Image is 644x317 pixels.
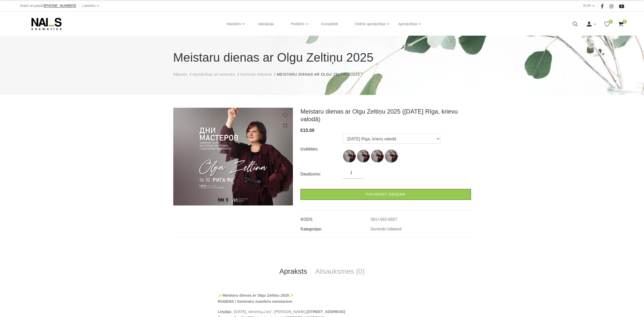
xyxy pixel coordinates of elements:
a: 0 [604,21,610,27]
a: Atsauksmes (0) [311,263,369,280]
td: Kategorijas: [300,223,370,232]
a: EUR [583,3,591,9]
h3: Meistaru dienas ar Olgu Zeltiņu 2025 ([DATE] Rīga, krievu valodā) [300,108,471,123]
a: SKU-662-6557 [370,217,397,222]
a: Latviešu [82,3,95,9]
span: | [79,3,80,9]
img: ... [357,150,370,162]
img: ... [343,150,356,162]
img: Meistaru dienas ar Olgu Zeltiņu 2025 [173,108,293,205]
p: ✨ ✨ [218,292,426,305]
span: 1 [623,20,627,24]
a: Vaksācija [254,12,278,36]
a: [PHONE_NUMBER] [44,4,76,8]
em: „Līva” [262,309,272,314]
a: Semināri klātienē [240,72,272,77]
td: KODS: [300,213,370,223]
a: 1 [618,21,624,27]
span: 0 [609,20,613,24]
div: Zvani un pasūti [20,3,76,9]
a: Pievienot grozam [300,189,471,200]
span: [PHONE_NUMBER] [44,4,76,8]
span: Semināri klātienē [240,72,272,76]
a: Semināri klātienē [370,227,402,231]
a: Apraksts [275,263,311,280]
a: Manikīrs [227,14,241,34]
strong: [STREET_ADDRESS] [307,309,345,314]
a: Online apmācības [355,14,385,34]
span: Sākums [173,72,188,76]
span: Apmācības un semināri [193,72,235,76]
h1: Meistaru dienas ar Olgu Zeltiņu 2025 [173,48,471,67]
div: Daudzums: [300,170,343,178]
a: Komplekti [317,12,342,36]
span: 15.00 [303,128,314,133]
a: Apmācības [398,14,417,34]
strong: RUDENS / Seminārs manikīra meistariem [218,299,292,304]
a: Sākums [173,72,188,77]
div: Izvēlēties: [300,145,343,153]
span: € [300,128,303,133]
img: ... [385,150,398,162]
span: | [597,3,598,9]
label: Nav atlikumā [371,150,384,162]
li: Meistaru dienas ar Olgu Zeltiņu 2025 [277,72,365,77]
a: Apmācības un semināri [193,72,235,77]
a: Pedikīrs [291,14,304,34]
strong: Liepāja [218,309,231,314]
strong: Meistaru dienas ar Olgu Zeltiņu 2025 [223,293,289,297]
img: ... [371,150,384,162]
